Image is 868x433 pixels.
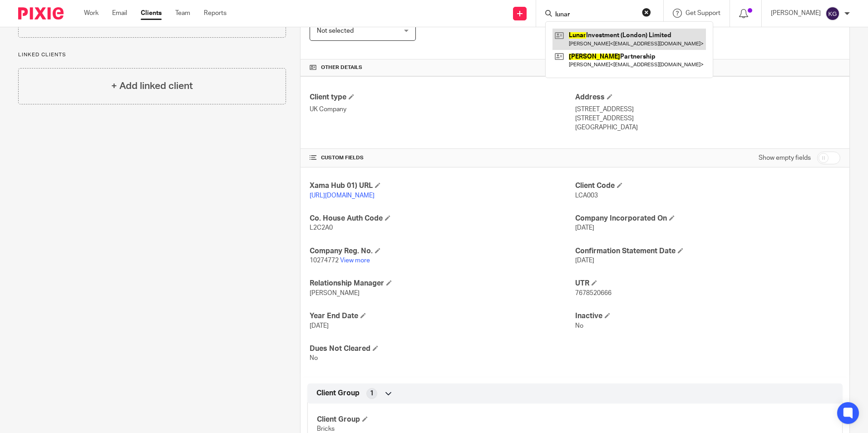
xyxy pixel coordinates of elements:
span: No [310,355,318,361]
span: 1 [370,389,374,398]
span: Get Support [686,10,720,16]
h4: Client Code [575,181,840,191]
h4: CUSTOM FIELDS [310,154,575,162]
span: Other details [321,64,362,71]
p: [STREET_ADDRESS] [575,114,840,123]
span: [DATE] [575,225,594,231]
h4: Relationship Manager [310,279,575,288]
p: UK Company [310,105,575,114]
input: Search [554,11,636,19]
p: [GEOGRAPHIC_DATA] [575,123,840,132]
h4: Xama Hub 01) URL [310,181,575,191]
h4: UTR [575,279,840,288]
h4: Confirmation Statement Date [575,246,840,256]
h4: Client type [310,93,575,102]
h4: Company Reg. No. [310,246,575,256]
h4: Company Incorporated On [575,214,840,223]
span: 7678520666 [575,290,612,296]
h4: Year End Date [310,311,575,321]
span: Bricks [317,426,335,432]
p: Linked clients [18,51,286,59]
h4: Co. House Auth Code [310,214,575,223]
a: Reports [204,9,227,18]
a: View more [340,257,370,264]
h4: + Add linked client [111,79,193,93]
span: LCA003 [575,192,598,199]
h4: Dues Not Cleared [310,344,575,354]
label: Show empty fields [759,153,811,162]
p: [STREET_ADDRESS] [575,105,840,114]
a: Work [84,9,99,18]
span: 10274772 [310,257,339,264]
span: L2C2A0 [310,225,333,231]
button: Clear [642,8,651,17]
h4: Address [575,93,840,102]
h4: Client Group [317,415,575,424]
a: [URL][DOMAIN_NAME] [310,192,375,199]
img: svg%3E [825,6,840,21]
span: Client Group [316,389,360,398]
span: [PERSON_NAME] [310,290,360,296]
a: Clients [141,9,162,18]
p: [PERSON_NAME] [771,9,821,18]
h4: Inactive [575,311,840,321]
span: [DATE] [575,257,594,264]
span: [DATE] [310,323,329,329]
span: Not selected [317,28,354,34]
span: No [575,323,583,329]
a: Email [112,9,127,18]
img: Pixie [18,7,64,20]
a: Team [175,9,190,18]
